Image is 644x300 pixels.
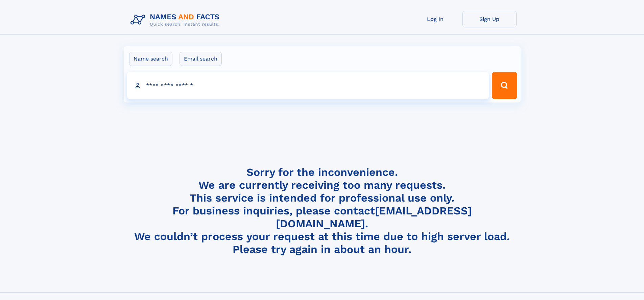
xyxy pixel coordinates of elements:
[492,72,517,99] button: Search Button
[128,166,517,256] h4: Sorry for the inconvenience. We are currently receiving too many requests. This service is intend...
[129,52,172,66] label: Name search
[276,204,472,230] a: [EMAIL_ADDRESS][DOMAIN_NAME]
[127,72,489,99] input: search input
[462,11,517,27] a: Sign Up
[128,11,225,29] img: Logo Names and Facts
[408,11,462,27] a: Log In
[180,52,222,66] label: Email search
